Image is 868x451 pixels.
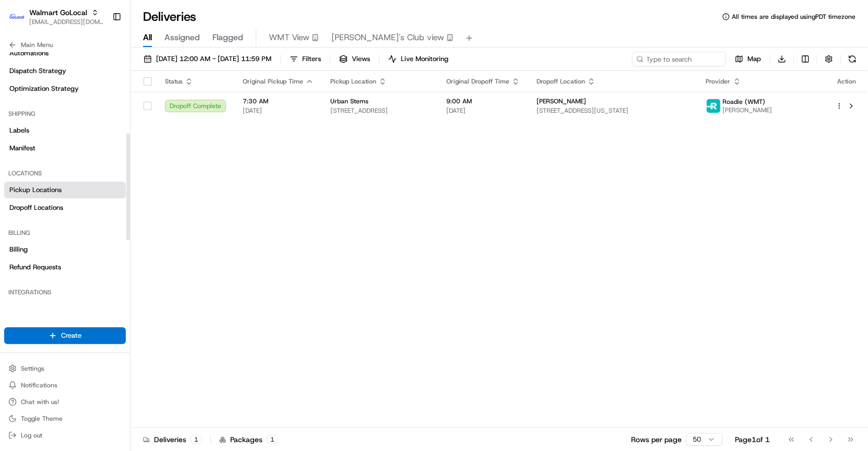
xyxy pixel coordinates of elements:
[143,434,202,445] div: Deliveries
[352,54,370,64] span: Views
[243,97,314,105] span: 7:30 AM
[21,414,63,423] span: Toggle Theme
[4,284,126,301] div: Integrations
[9,126,29,135] span: Labels
[9,66,66,76] span: Dispatch Strategy
[6,147,84,165] a: 📗Knowledge Base
[4,45,126,62] a: Automations
[191,435,202,444] div: 1
[732,13,855,21] span: All times are displayed using PDT timezone
[4,224,126,241] div: Billing
[21,364,44,373] span: Settings
[4,165,126,182] div: Locations
[706,77,731,86] span: Provider
[165,77,183,86] span: Status
[61,331,81,340] span: Create
[285,52,326,66] button: Filters
[537,97,586,105] span: [PERSON_NAME]
[723,98,766,106] span: Roadie (WMT)
[4,140,126,157] a: Manifest
[302,54,321,64] span: Filters
[21,151,80,161] span: Knowledge Base
[104,176,126,184] span: Pylon
[35,99,171,110] div: Start new chat
[4,241,126,258] a: Billing
[446,106,520,115] span: [DATE]
[21,41,53,49] span: Main Menu
[10,10,31,31] img: Nash
[631,434,682,445] p: Rows per page
[74,176,126,184] a: Powered byPylon
[4,395,126,409] button: Chat with us!
[330,106,430,115] span: [STREET_ADDRESS]
[4,182,126,198] a: Pickup Locations
[9,144,35,153] span: Manifest
[156,54,271,64] span: [DATE] 12:00 AM - [DATE] 11:59 PM
[401,54,448,64] span: Live Monitoring
[10,41,190,58] p: Welcome 👋
[143,31,152,44] span: All
[9,49,49,58] span: Automations
[335,52,375,66] button: Views
[537,77,585,86] span: Dropoff Location
[330,77,376,86] span: Pickup Location
[21,381,57,389] span: Notifications
[331,31,444,44] span: [PERSON_NAME]'s Club view
[9,185,62,195] span: Pickup Locations
[9,263,61,272] span: Refund Requests
[4,327,126,344] button: Create
[267,435,278,444] div: 1
[29,7,87,18] button: Walmart GoLocal
[4,80,126,97] a: Optimization Strategy
[4,428,126,443] button: Log out
[446,97,520,105] span: 9:00 AM
[10,152,19,160] div: 📗
[269,31,310,44] span: WMT View
[330,97,368,105] span: Urban Stems
[707,99,720,113] img: roadie-logo-v2.jpg
[8,8,25,25] img: Walmart GoLocal
[845,52,860,66] button: Refresh
[164,31,200,44] span: Assigned
[4,122,126,139] a: Labels
[730,52,766,66] button: Map
[177,102,190,115] button: Start new chat
[632,52,726,66] input: Type to search
[723,106,772,114] span: [PERSON_NAME]
[139,52,276,66] button: [DATE] 12:00 AM - [DATE] 11:59 PM
[35,110,132,118] div: We're available if you need us!
[29,18,104,26] button: [EMAIL_ADDRESS][DOMAIN_NAME]
[384,52,453,66] button: Live Monitoring
[4,4,108,29] button: Walmart GoLocalWalmart GoLocal[EMAIL_ADDRESS][DOMAIN_NAME]
[4,259,126,276] a: Refund Requests
[747,54,761,64] span: Map
[4,378,126,393] button: Notifications
[219,434,278,445] div: Packages
[27,67,172,78] input: Clear
[9,84,79,93] span: Optimization Strategy
[9,245,28,254] span: Billing
[4,63,126,79] a: Dispatch Strategy
[212,31,243,44] span: Flagged
[10,99,29,118] img: 1736555255976-a54dd68f-1ca7-489b-9aae-adbdc363a1c4
[537,106,689,115] span: [STREET_ADDRESS][US_STATE]
[4,199,126,216] a: Dropoff Locations
[88,152,97,160] div: 💻
[735,434,770,445] div: Page 1 of 1
[836,77,858,86] div: Action
[4,105,126,122] div: Shipping
[446,77,509,86] span: Original Dropoff Time
[9,203,63,212] span: Dropoff Locations
[4,361,126,376] button: Settings
[84,147,172,165] a: 💻API Documentation
[4,38,126,52] button: Main Menu
[21,398,59,406] span: Chat with us!
[21,431,42,440] span: Log out
[143,8,196,25] h1: Deliveries
[243,106,314,115] span: [DATE]
[99,151,168,161] span: API Documentation
[4,411,126,426] button: Toggle Theme
[243,77,303,86] span: Original Pickup Time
